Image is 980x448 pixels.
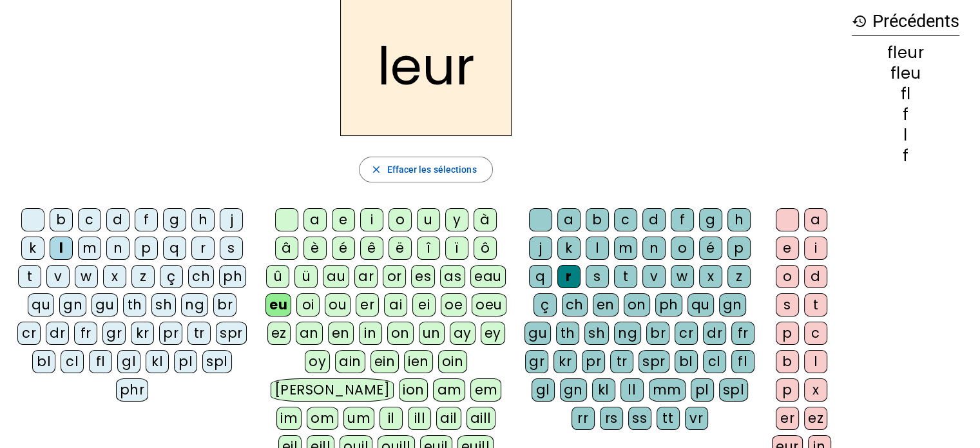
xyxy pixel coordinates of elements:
[687,293,714,317] div: qu
[557,237,581,260] div: k
[213,293,236,317] div: br
[50,208,73,231] div: b
[592,378,615,402] div: kl
[655,293,682,317] div: ph
[18,265,41,288] div: t
[557,208,581,231] div: a
[296,322,323,345] div: an
[91,293,118,317] div: gu
[151,293,176,317] div: sh
[639,350,669,373] div: spr
[417,237,440,260] div: î
[356,293,379,317] div: er
[804,322,827,345] div: c
[103,265,126,288] div: x
[804,208,827,231] div: a
[642,237,666,260] div: n
[343,407,374,430] div: um
[332,237,355,260] div: é
[699,208,722,231] div: g
[275,237,298,260] div: â
[404,350,433,373] div: ien
[560,378,587,402] div: gn
[804,407,827,430] div: ez
[181,293,208,317] div: ng
[703,350,726,373] div: cl
[75,265,98,288] div: w
[804,293,827,317] div: t
[614,237,637,260] div: m
[804,265,827,288] div: d
[419,322,445,345] div: un
[614,265,637,288] div: t
[146,350,169,373] div: kl
[657,407,680,430] div: tt
[776,265,799,288] div: o
[160,265,183,288] div: ç
[276,407,302,430] div: im
[187,322,211,345] div: tr
[303,237,327,260] div: è
[123,293,146,317] div: th
[685,407,708,430] div: vr
[470,265,506,288] div: eau
[359,157,492,182] button: Effacer les sélections
[417,208,440,231] div: u
[220,237,243,260] div: s
[445,208,468,231] div: y
[624,293,650,317] div: on
[408,407,431,430] div: ill
[219,265,246,288] div: ph
[719,378,749,402] div: spl
[135,237,158,260] div: p
[380,407,403,430] div: il
[614,208,637,231] div: c
[776,378,799,402] div: p
[412,293,436,317] div: ei
[335,350,365,373] div: ain
[360,237,383,260] div: ê
[328,322,354,345] div: en
[266,265,289,288] div: û
[384,293,407,317] div: ai
[628,407,651,430] div: ss
[556,322,579,345] div: th
[562,293,588,317] div: ch
[852,148,959,164] div: f
[671,237,694,260] div: o
[191,208,215,231] div: h
[450,322,476,345] div: ay
[188,265,214,288] div: ch
[436,407,461,430] div: ail
[586,237,609,260] div: l
[202,350,232,373] div: spl
[582,350,605,373] div: pr
[584,322,609,345] div: sh
[474,208,497,231] div: à
[472,293,506,317] div: oeu
[46,265,70,288] div: v
[727,265,751,288] div: z
[135,208,158,231] div: f
[354,265,378,288] div: ar
[117,350,140,373] div: gl
[387,162,476,177] span: Effacer les sélections
[852,66,959,81] div: fleu
[89,350,112,373] div: fl
[159,322,182,345] div: pr
[303,208,327,231] div: a
[675,350,698,373] div: bl
[438,350,468,373] div: oin
[524,322,551,345] div: gu
[174,350,197,373] div: pl
[671,265,694,288] div: w
[776,293,799,317] div: s
[271,378,394,402] div: [PERSON_NAME]
[332,208,355,231] div: e
[28,293,54,317] div: qu
[163,237,186,260] div: q
[370,350,399,373] div: ein
[59,293,86,317] div: gn
[586,265,609,288] div: s
[383,265,406,288] div: or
